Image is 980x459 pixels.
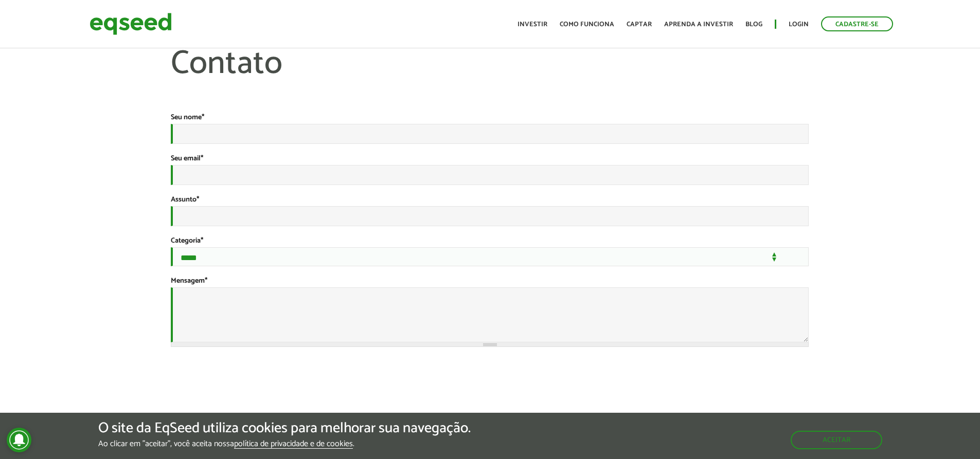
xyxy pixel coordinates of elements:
[171,237,203,245] label: Categoria
[98,420,471,436] h5: O site da EqSeed utiliza cookies para melhorar sua navegação.
[791,431,882,449] button: Aceitar
[197,194,199,206] span: Este campo é obrigatório.
[201,235,203,247] span: Este campo é obrigatório.
[171,196,199,204] label: Assunto
[171,155,203,162] label: Seu email
[789,21,809,28] a: Login
[202,112,204,123] span: Este campo é obrigatório.
[171,368,327,408] iframe: reCAPTCHA
[171,114,204,121] label: Seu nome
[98,439,471,449] p: Ao clicar em "aceitar", você aceita nossa .
[201,153,203,164] span: Este campo é obrigatório.
[205,275,207,287] span: Este campo é obrigatório.
[745,21,762,28] a: Blog
[518,21,547,28] a: Investir
[560,21,614,28] a: Como funciona
[171,278,207,285] label: Mensagem
[821,16,893,31] a: Cadastre-se
[90,10,172,38] img: EqSeed
[664,21,733,28] a: Aprenda a investir
[627,21,652,28] a: Captar
[234,440,353,449] a: política de privacidade e de cookies
[171,46,809,113] h1: Contato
